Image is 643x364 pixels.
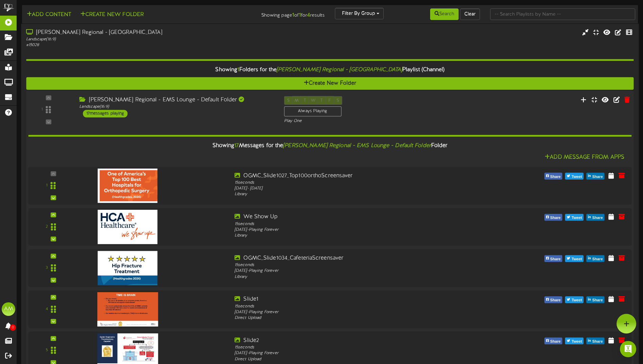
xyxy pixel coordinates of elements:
[591,173,604,181] span: Share
[591,297,604,304] span: Share
[79,96,274,104] div: [PERSON_NAME] Regional - EMS Lounge - Default Folder
[586,214,604,221] button: Share
[277,67,402,73] i: [PERSON_NAME] Regional - [GEOGRAPHIC_DATA]
[307,12,310,18] strong: 4
[570,214,583,222] span: Tweet
[235,227,476,232] div: [DATE] - Playing Forever
[235,254,476,262] div: OGMC_Slide1034_CafeteriaScreensaver
[570,256,583,263] span: Tweet
[235,233,476,239] div: Library
[26,37,273,42] div: Landscape ( 16:9 )
[565,214,584,221] button: Tweet
[549,256,562,263] span: Share
[283,142,431,148] i: [PERSON_NAME] Regional - EMS Lounge - Default Folder
[544,255,562,262] button: Share
[565,296,584,303] button: Tweet
[25,11,73,19] button: Add Content
[97,292,158,326] img: e408eaef-0d1f-4204-8ae3-2c43ca6feb96.jpg
[565,255,584,262] button: Tweet
[591,214,604,222] span: Share
[549,173,562,181] span: Share
[586,338,604,344] button: Share
[26,77,634,90] button: Create New Folder
[544,338,562,344] button: Share
[544,214,562,221] button: Share
[620,341,636,357] div: Open Intercom Messenger
[543,153,626,162] button: Add Message From Apps
[235,213,476,221] div: We Show Up
[460,8,480,20] button: Clear
[299,12,301,18] strong: 1
[292,12,294,18] strong: 1
[10,324,16,331] span: 0
[83,110,128,117] div: 17 messages playing
[79,104,274,110] div: Landscape ( 16:9 )
[237,67,239,73] span: 1
[235,315,476,321] div: Direct Upload
[549,297,562,304] span: Share
[2,302,15,316] div: AM
[586,255,604,262] button: Share
[565,338,584,344] button: Tweet
[98,168,158,203] img: fe40923d-b88b-4010-b1ef-9939839fb47b.jpg
[226,8,330,19] div: Showing page of for results
[284,106,341,117] div: Always Playing
[235,337,476,345] div: Slide2
[586,296,604,303] button: Share
[284,118,427,124] div: Play One
[544,296,562,303] button: Share
[570,173,583,181] span: Tweet
[549,338,562,345] span: Share
[21,63,639,77] div: Showing Folders for the Playlist (Channel)
[26,42,273,48] div: # 15028
[98,210,158,244] img: e8e5b165-239e-4315-a362-713cc918af8c.jpg
[234,142,239,148] span: 17
[565,173,584,180] button: Tweet
[23,138,637,153] div: Showing Messages for the Folder
[235,262,476,268] div: 15 seconds
[235,180,476,185] div: 15 seconds
[235,303,476,309] div: 15 seconds
[235,309,476,315] div: [DATE] - Playing Forever
[235,274,476,280] div: Library
[586,173,604,180] button: Share
[26,29,273,37] div: [PERSON_NAME] Regional - [GEOGRAPHIC_DATA]
[235,356,476,362] div: Direct Upload
[544,173,562,180] button: Share
[235,191,476,197] div: Library
[235,172,476,180] div: OGMC_Slide1027_Top100orthoScreensaver
[235,345,476,350] div: 15 seconds
[235,268,476,274] div: [DATE] - Playing Forever
[235,221,476,227] div: 15 seconds
[235,296,476,303] div: Slide1
[570,297,583,304] span: Tweet
[549,214,562,222] span: Share
[235,186,476,191] div: [DATE] - [DATE]
[98,251,158,285] img: 0379dc33-4816-41c4-afb7-4136f1aaf93b.jpg
[235,350,476,356] div: [DATE] - Playing Forever
[430,8,459,20] button: Search
[591,338,604,345] span: Share
[591,256,604,263] span: Share
[78,11,146,19] button: Create New Folder
[335,8,384,19] button: Filter By Group
[570,338,583,345] span: Tweet
[490,8,635,20] input: -- Search Playlists by Name --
